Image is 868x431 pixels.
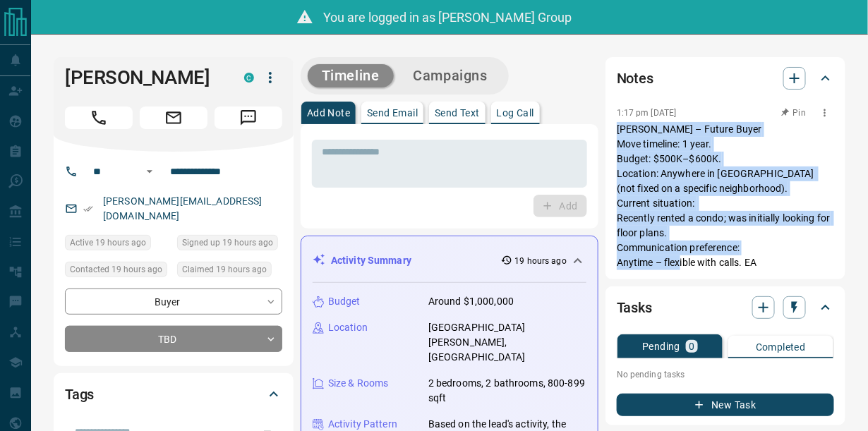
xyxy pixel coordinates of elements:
[756,342,806,352] p: Completed
[328,294,361,309] p: Budget
[773,107,814,119] button: Pin
[399,64,502,87] button: Campaigns
[83,204,93,214] svg: Email Verified
[307,108,350,118] p: Add Note
[65,66,223,89] h1: [PERSON_NAME]
[428,294,514,309] p: Around $1,000,000
[177,262,282,281] div: Tue Aug 12 2025
[244,73,254,83] div: condos.ca
[324,10,572,25] span: You are logged in as [PERSON_NAME] Group
[65,289,282,315] div: Buyer
[428,320,586,365] p: [GEOGRAPHIC_DATA][PERSON_NAME], [GEOGRAPHIC_DATA]
[642,341,680,351] p: Pending
[617,291,834,324] div: Tasks
[689,341,694,351] p: 0
[141,163,158,180] button: Open
[331,253,411,268] p: Activity Summary
[313,248,586,274] div: Activity Summary19 hours ago
[328,320,368,335] p: Location
[103,195,263,221] a: [PERSON_NAME][EMAIL_ADDRESS][DOMAIN_NAME]
[617,67,653,90] h2: Notes
[515,255,567,267] p: 19 hours ago
[617,61,834,95] div: Notes
[367,108,418,118] p: Send Email
[435,108,480,118] p: Send Text
[182,236,273,250] span: Signed up 19 hours ago
[328,376,389,391] p: Size & Rooms
[617,296,652,319] h2: Tasks
[617,122,834,270] p: [PERSON_NAME] – Future Buyer Move timeline: 1 year. Budget: $500K–$600K. Location: Anywhere in [G...
[428,376,586,406] p: 2 bedrooms, 2 bathrooms, 800-899 sqft
[177,235,282,255] div: Tue Aug 12 2025
[617,394,834,416] button: New Task
[70,236,146,250] span: Active 19 hours ago
[617,364,834,385] p: No pending tasks
[617,108,677,118] p: 1:17 pm [DATE]
[70,262,162,277] span: Contacted 19 hours ago
[65,107,133,129] span: Call
[215,107,282,129] span: Message
[65,383,94,406] h2: Tags
[65,262,170,281] div: Tue Aug 12 2025
[65,235,170,255] div: Tue Aug 12 2025
[497,108,534,118] p: Log Call
[308,64,394,87] button: Timeline
[65,377,282,411] div: Tags
[140,107,207,129] span: Email
[65,326,282,352] div: TBD
[182,262,267,277] span: Claimed 19 hours ago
